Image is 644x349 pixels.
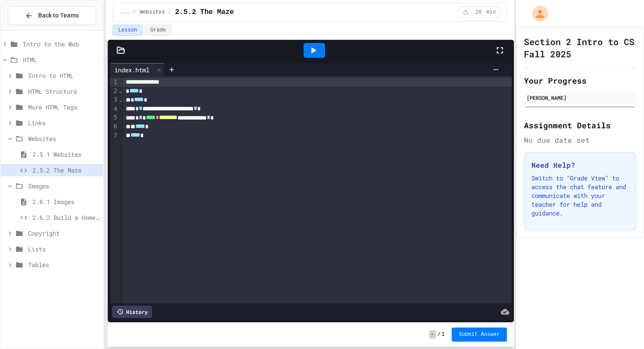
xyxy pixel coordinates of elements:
span: min [486,9,496,16]
span: 2.5.1 Websites [32,150,99,159]
span: HTML [23,55,99,64]
div: 6 [110,122,119,131]
span: Copyright [28,229,99,238]
div: 7 [110,131,119,140]
h3: Need Help? [531,160,629,170]
button: Submit Answer [452,328,507,342]
span: - [429,330,435,339]
span: Submit Answer [459,331,500,338]
span: Intro to HTML [28,71,99,80]
h1: Section 2 Intro to CS Fall 2025 [524,35,636,60]
span: Fold line [119,87,123,94]
span: 2.6.2 Build a Homepage [32,213,99,222]
span: More HTML Tags [28,102,99,112]
span: 2.5.2 The Maze [175,7,234,18]
span: Intro to the Web [23,39,99,49]
div: History [112,306,152,318]
button: Grade [145,25,172,36]
span: Fold line [119,96,123,103]
div: index.html [110,65,154,74]
span: Links [28,118,99,127]
div: 3 [110,95,119,104]
span: 1 [442,331,445,338]
p: Switch to "Grade View" to access the chat feature and communicate with your teacher for help and ... [531,174,629,218]
div: No due date set [524,135,636,145]
span: Websites [140,9,165,16]
h2: Assignment Details [524,119,636,131]
span: Websites [28,134,99,143]
div: 4 [110,105,119,113]
div: 2 [110,87,119,95]
span: 2.5.2 The Maze [32,166,99,175]
div: [PERSON_NAME] [527,94,633,102]
span: ... [120,9,130,16]
button: Back to Teams [8,6,96,25]
h2: Your Progress [524,74,636,87]
span: Tables [28,260,99,269]
span: 20 [471,9,485,16]
div: My Account [523,4,550,24]
span: / [438,331,441,338]
span: Images [28,181,99,190]
span: Back to Teams [38,11,79,20]
span: / [133,9,136,16]
span: 2.6.1 Images [32,197,99,206]
span: Lists [28,244,99,254]
div: index.html [110,63,165,76]
button: Lesson [113,25,143,36]
span: HTML Structure [28,87,99,96]
div: 1 [110,78,119,87]
span: / [168,9,171,16]
div: 5 [110,113,119,122]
